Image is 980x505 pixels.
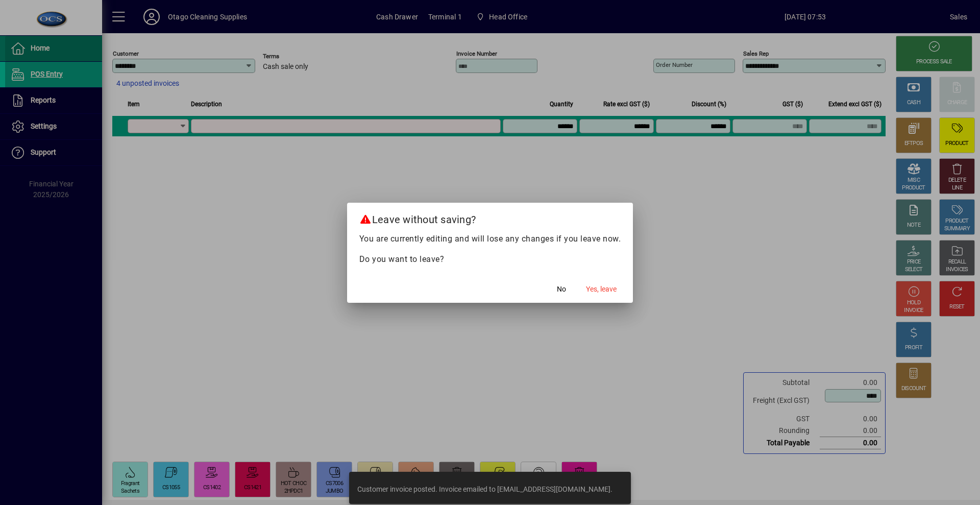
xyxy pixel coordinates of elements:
[347,203,633,232] h2: Leave without saving?
[586,284,617,295] span: Yes, leave
[359,253,621,266] p: Do you want to leave?
[582,280,621,299] button: Yes, leave
[545,280,578,299] button: No
[557,284,566,295] span: No
[359,233,621,245] p: You are currently editing and will lose any changes if you leave now.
